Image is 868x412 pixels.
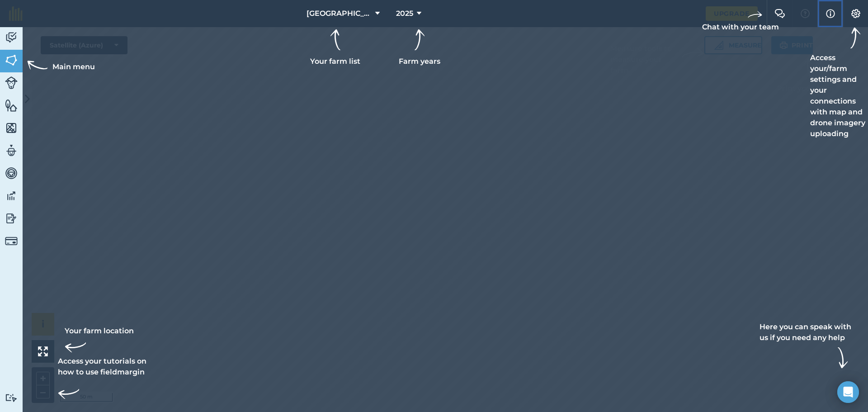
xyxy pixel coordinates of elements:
img: svg+xml;base64,PHN2ZyB4bWxucz0iaHR0cDovL3d3dy53My5vcmcvMjAwMC9zdmciIHdpZHRoPSI1NiIgaGVpZ2h0PSI2MC... [5,53,18,67]
img: A cog icon [850,9,861,18]
span: [GEOGRAPHIC_DATA] [307,8,372,19]
img: svg+xml;base64,PD94bWwgdmVyc2lvbj0iMS4wIiBlbmNvZGluZz0idXRmLTgiPz4KPCEtLSBHZW5lcmF0b3I6IEFkb2JlIE... [5,393,18,402]
div: Access your/farm settings and your connections with map and drone imagery uploading [810,27,868,139]
div: Access your tutorials on how to use fieldmargin [58,356,152,405]
img: svg+xml;base64,PD94bWwgdmVyc2lvbj0iMS4wIiBlbmNvZGluZz0idXRmLTgiPz4KPCEtLSBHZW5lcmF0b3I6IEFkb2JlIE... [5,189,18,203]
img: svg+xml;base64,PD94bWwgdmVyc2lvbj0iMS4wIiBlbmNvZGluZz0idXRmLTgiPz4KPCEtLSBHZW5lcmF0b3I6IEFkb2JlIE... [5,31,18,44]
div: Here you can speak with us if you need any help [759,322,854,369]
img: svg+xml;base64,PD94bWwgdmVyc2lvbj0iMS4wIiBlbmNvZGluZz0idXRmLTgiPz4KPCEtLSBHZW5lcmF0b3I6IEFkb2JlIE... [5,144,18,157]
img: svg+xml;base64,PHN2ZyB4bWxucz0iaHR0cDovL3d3dy53My5vcmcvMjAwMC9zdmciIHdpZHRoPSI1NiIgaGVpZ2h0PSI2MC... [5,121,18,135]
img: svg+xml;base64,PD94bWwgdmVyc2lvbj0iMS4wIiBlbmNvZGluZz0idXRmLTgiPz4KPCEtLSBHZW5lcmF0b3I6IEFkb2JlIE... [5,212,18,225]
div: Farm years [394,29,445,67]
button: Your farm location [32,340,54,363]
img: svg+xml;base64,PHN2ZyB4bWxucz0iaHR0cDovL3d3dy53My5vcmcvMjAwMC9zdmciIHdpZHRoPSIxNyIgaGVpZ2h0PSIxNy... [826,8,835,19]
div: Your farm list [310,29,360,67]
div: Chat with your team [702,7,779,33]
span: 2025 [396,8,413,19]
img: svg+xml;base64,PD94bWwgdmVyc2lvbj0iMS4wIiBlbmNvZGluZz0idXRmLTgiPz4KPCEtLSBHZW5lcmF0b3I6IEFkb2JlIE... [5,235,18,247]
div: Open Intercom Messenger [837,381,859,403]
img: Two speech bubbles overlapping with the left bubble in the forefront [774,9,785,18]
div: Your farm location [65,326,134,358]
div: Main menu [25,56,95,78]
img: svg+xml;base64,PD94bWwgdmVyc2lvbj0iMS4wIiBlbmNvZGluZz0idXRmLTgiPz4KPCEtLSBHZW5lcmF0b3I6IEFkb2JlIE... [5,166,18,180]
img: svg+xml;base64,PHN2ZyB4bWxucz0iaHR0cDovL3d3dy53My5vcmcvMjAwMC9zdmciIHdpZHRoPSI1NiIgaGVpZ2h0PSI2MC... [5,99,18,112]
img: Four arrows, one pointing top left, one top right, one bottom right and the last bottom left [38,346,48,356]
img: svg+xml;base64,PD94bWwgdmVyc2lvbj0iMS4wIiBlbmNvZGluZz0idXRmLTgiPz4KPCEtLSBHZW5lcmF0b3I6IEFkb2JlIE... [5,76,18,89]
